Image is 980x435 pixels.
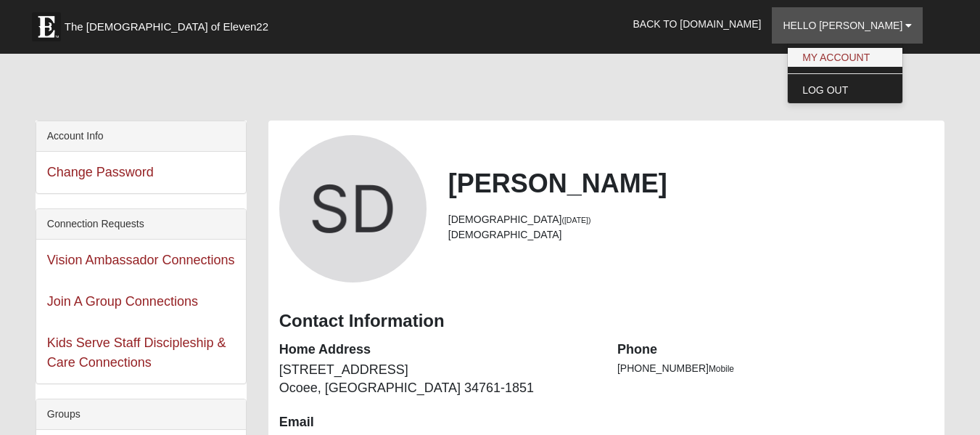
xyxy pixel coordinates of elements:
[709,364,734,374] span: Mobile
[788,48,902,67] a: My Account
[36,209,246,240] div: Connection Requests
[65,20,268,34] span: The [DEMOGRAPHIC_DATA] of Eleven22
[47,294,198,309] a: Join A Group Connections
[617,361,934,376] li: [PHONE_NUMBER]
[622,6,773,42] a: Back to [DOMAIN_NAME]
[788,81,902,99] a: Log Out
[32,12,61,41] img: Eleven22 logo
[448,227,934,243] li: [DEMOGRAPHIC_DATA]
[25,5,315,41] a: The [DEMOGRAPHIC_DATA] of Eleven22
[279,135,427,282] a: View Fullsize Photo
[47,336,226,370] a: Kids Serve Staff Discipleship & Care Connections
[783,20,902,31] span: Hello [PERSON_NAME]
[279,361,596,398] dd: [STREET_ADDRESS] Ocoee, [GEOGRAPHIC_DATA] 34761-1851
[772,7,923,44] a: Hello [PERSON_NAME]
[47,253,235,267] a: Vision Ambassador Connections
[448,168,934,199] h2: [PERSON_NAME]
[448,212,934,227] li: [DEMOGRAPHIC_DATA]
[47,165,154,179] a: Change Password
[279,341,596,359] dt: Home Address
[561,216,590,224] small: ([DATE])
[279,311,934,332] h3: Contact Information
[617,341,934,359] dt: Phone
[36,121,246,152] div: Account Info
[279,413,596,432] dt: Email
[36,399,246,430] div: Groups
